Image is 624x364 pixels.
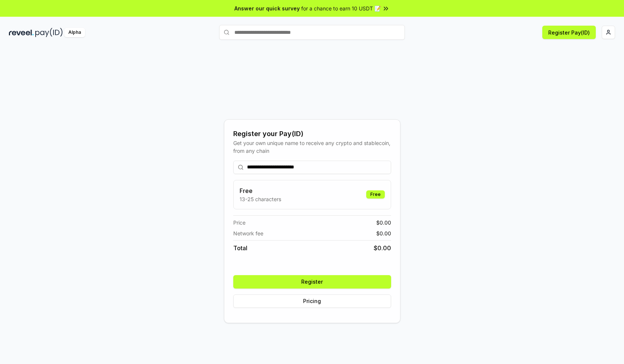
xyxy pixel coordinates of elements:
span: $ 0.00 [376,219,391,226]
span: Answer our quick survey [234,4,300,12]
button: Register [233,275,391,289]
button: Pricing [233,294,391,308]
div: Get your own unique name to receive any crypto and stablecoin, from any chain [233,139,391,155]
p: 13-25 characters [240,195,281,203]
div: Free [366,190,385,199]
button: Register Pay(ID) [542,26,596,39]
h3: Free [240,186,281,195]
span: Network fee [233,229,263,237]
div: Alpha [64,28,85,37]
span: Total [233,244,247,252]
span: for a chance to earn 10 USDT 📝 [301,4,381,12]
span: $ 0.00 [376,229,391,237]
span: $ 0.00 [374,244,391,252]
span: Price [233,219,246,226]
img: reveel_dark [9,28,34,37]
div: Register your Pay(ID) [233,129,391,139]
img: pay_id [35,28,63,37]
